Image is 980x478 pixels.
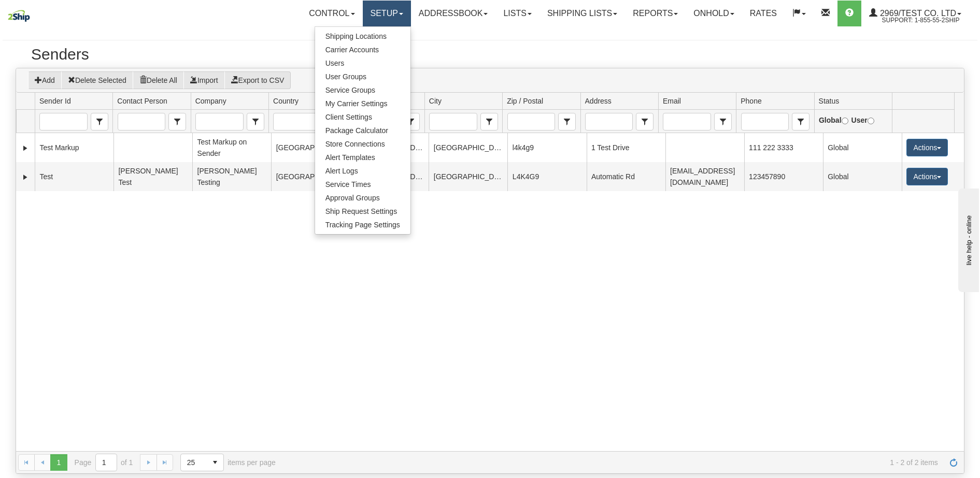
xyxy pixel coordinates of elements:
[481,113,498,130] span: select
[658,110,736,133] td: filter cell
[906,168,948,185] button: Actions
[559,113,575,130] span: select
[402,113,420,131] span: State
[40,113,87,130] input: Sender Id
[507,96,543,106] span: Zip / Postal
[411,1,496,26] a: Addressbook
[508,113,555,130] input: Zip / Postal
[315,191,410,205] a: Approval Groups
[892,110,954,133] td: filter cell
[325,194,380,202] span: Approval Groups
[663,96,681,106] span: Email
[403,113,419,130] span: select
[273,96,299,106] span: Country
[5,3,32,29] img: logo2969.jpg
[715,113,731,130] span: select
[736,110,814,133] td: filter cell
[196,113,243,130] input: Company
[315,151,410,164] a: Alert Templates
[587,133,665,162] td: 1 Test Drive
[117,96,167,106] span: Contact Person
[325,221,400,229] span: Tracking Page Settings
[271,162,350,191] td: [GEOGRAPHIC_DATA]
[112,110,190,133] td: filter cell
[663,113,711,130] input: Email
[247,113,264,130] span: select
[325,180,371,189] span: Service Times
[207,454,223,471] span: select
[585,96,612,106] span: Address
[35,110,112,133] td: filter cell
[315,205,410,218] a: Ship Request Settings
[507,162,586,191] td: L4K4G9
[31,46,949,63] h2: Senders
[191,110,268,133] td: filter cell
[823,133,902,162] td: Global
[325,32,387,40] span: Shipping Locations
[192,133,271,162] td: Test Markup on Sender
[224,71,291,89] button: Export to CSV
[35,162,113,191] td: Test
[187,457,201,468] span: 25
[133,71,184,89] button: Delete All
[851,114,874,126] label: User
[192,162,271,191] td: [PERSON_NAME] Testing
[507,133,586,162] td: l4k4g9
[315,164,410,178] a: Alert Logs
[580,110,658,133] td: filter cell
[315,30,410,43] a: Shipping Locations
[325,153,375,162] span: Alert Templates
[325,73,366,81] span: User Groups
[742,1,785,26] a: Rates
[315,137,410,151] a: Store Connections
[686,1,742,26] a: OnHold
[868,118,874,124] input: User
[315,218,410,231] a: Tracking Page Settings
[195,96,226,106] span: Company
[325,113,372,121] span: Client Settings
[714,113,732,131] span: Email
[625,1,686,26] a: Reports
[744,133,823,162] td: 111 222 3333
[315,43,410,56] a: Carrier Accounts
[814,110,892,133] td: filter cell
[842,118,848,124] input: Global
[50,454,67,471] span: Page 1
[325,99,388,108] span: My Carrier Settings
[424,110,502,133] td: filter cell
[363,1,411,26] a: Setup
[744,162,823,191] td: 123457890
[8,9,96,17] div: live help - online
[325,207,397,215] span: Ship Request Settings
[587,162,665,191] td: Automatic Rd
[539,1,625,26] a: Shipping lists
[315,83,410,97] a: Service Groups
[741,96,761,106] span: Phone
[28,71,62,89] button: Add
[906,139,948,156] button: Actions
[956,186,979,292] iframe: chat widget
[91,113,108,131] span: Sender Id
[429,133,507,162] td: [GEOGRAPHIC_DATA]
[20,143,31,153] a: Expand
[183,71,225,89] button: Import
[861,1,969,26] a: 2969/Test Co. Ltd Support: 1-855-55-2SHIP
[792,113,809,131] span: Phone
[301,1,362,26] a: Control
[636,113,653,130] span: select
[290,458,938,467] span: 1 - 2 of 2 items
[315,70,410,83] a: User Groups
[271,133,350,162] td: [GEOGRAPHIC_DATA]
[91,113,108,130] span: select
[325,140,385,148] span: Store Connections
[118,113,165,130] input: Contact Person
[325,59,345,67] span: Users
[315,97,410,110] a: My Carrier Settings
[636,113,654,131] span: Address
[325,126,388,135] span: Package Calculator
[429,96,442,106] span: City
[586,113,633,130] input: Address
[180,454,276,471] span: items per page
[168,113,186,131] span: Contact Person
[180,454,224,471] span: Page sizes drop down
